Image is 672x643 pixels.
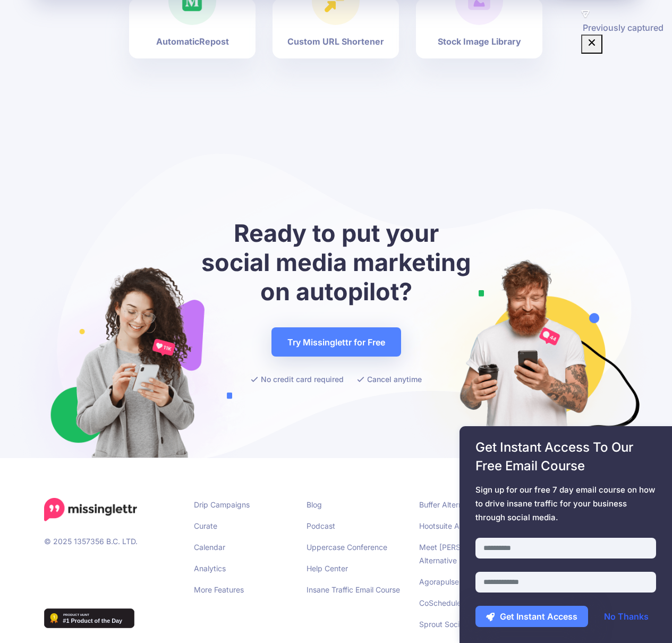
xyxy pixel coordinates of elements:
a: Help Center [307,564,348,573]
span: Get Instant Access To Our Free Email Course [475,438,656,475]
a: Insane Traffic Email Course [307,585,400,594]
li: No credit card required [251,373,344,386]
a: Agorapulse Alternative [419,577,499,586]
a: Try Missinglettr for Free [271,327,401,357]
span: Sign up for our free 7 day email course on how to drive insane traffic for your business through ... [475,483,656,524]
a: More Features [194,585,244,594]
a: No Thanks [593,606,659,627]
b: Custom URL Shortener [287,35,384,48]
a: Sprout Social Alternative [419,620,505,629]
a: Blog [307,500,322,509]
a: Buffer Alternative [419,500,480,509]
b: Stock Image Library [438,35,521,48]
button: Get Instant Access [475,606,588,627]
a: Podcast [307,521,335,530]
a: Meet [PERSON_NAME] Alternative [419,543,500,565]
a: Uppercase Conference [307,543,387,552]
h2: Ready to put your social media marketing on autopilot? [198,218,474,306]
b: Automatic Repost [156,35,229,48]
a: Hootsuite Alternative [419,521,492,530]
li: Cancel anytime [357,373,422,386]
a: CoSchedule Alternative [419,598,501,607]
a: Drip Campaigns [194,500,250,509]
